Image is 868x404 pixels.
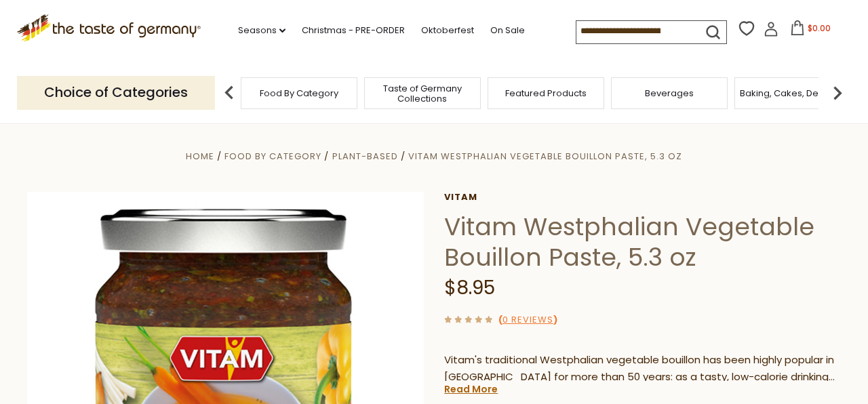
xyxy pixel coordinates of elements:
a: Seasons [238,23,285,38]
span: $0.00 [808,22,831,34]
a: Home [186,150,214,163]
a: Read More [444,382,498,396]
p: Vitam's traditional Westphalian vegetable bouillon has been highly popular in [GEOGRAPHIC_DATA] f... [444,352,841,386]
button: $0.00 [781,20,839,41]
a: Food By Category [260,88,338,98]
a: Oktoberfest [421,23,474,38]
a: Taste of Germany Collections [368,83,477,104]
img: next arrow [824,79,851,106]
a: On Sale [490,23,525,38]
p: Choice of Categories [17,76,215,109]
a: 0 Reviews [502,313,553,327]
a: Featured Products [505,88,587,98]
a: Beverages [645,88,694,98]
a: Food By Category [224,150,321,163]
a: Vitam [444,192,841,203]
img: previous arrow [216,79,243,106]
span: $8.95 [444,275,495,301]
a: Christmas - PRE-ORDER [302,23,405,38]
a: Vitam Westphalian Vegetable Bouillon Paste, 5.3 oz [408,150,682,163]
a: Baking, Cakes, Desserts [740,88,845,98]
a: Plant-Based [332,150,398,163]
span: ( ) [498,313,557,326]
h1: Vitam Westphalian Vegetable Bouillon Paste, 5.3 oz [444,211,841,272]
